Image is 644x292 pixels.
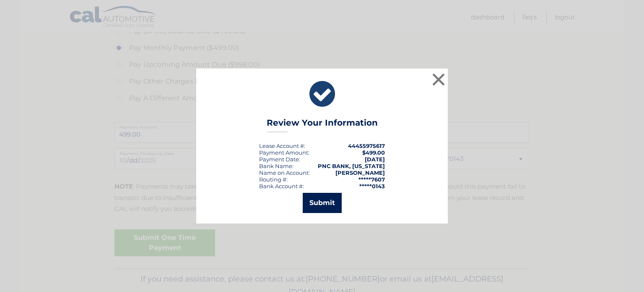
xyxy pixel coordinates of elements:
span: [DATE] [365,156,385,163]
div: Payment Amount: [259,149,309,156]
span: Payment Date [259,156,299,163]
div: Bank Account #: [259,183,304,189]
strong: [PERSON_NAME] [335,169,385,176]
span: $499.00 [362,149,385,156]
h3: Review Your Information [267,118,378,132]
div: Routing #: [259,176,288,183]
button: × [430,71,447,88]
button: Submit [303,193,342,213]
div: Bank Name: [259,163,293,169]
strong: PNC BANK, [US_STATE] [318,163,385,169]
strong: 44455975617 [348,142,385,149]
div: : [259,156,300,163]
div: Lease Account #: [259,142,305,149]
div: Name on Account: [259,169,310,176]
